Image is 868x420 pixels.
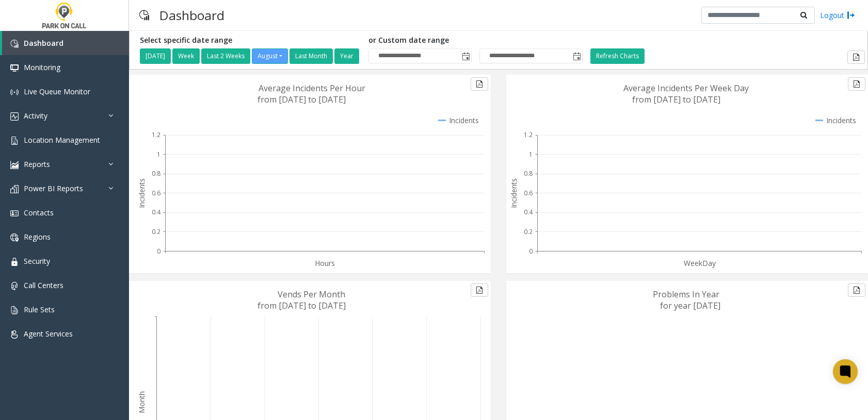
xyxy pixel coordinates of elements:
img: logout [847,10,855,21]
text: 0.8 [524,169,533,178]
text: Month [137,391,147,413]
button: Refresh Charts [590,48,645,64]
text: for year [DATE] [660,300,720,311]
text: from [DATE] to [DATE] [258,94,346,105]
img: 'icon' [10,64,19,72]
span: Contacts [24,208,54,217]
img: 'icon' [10,137,19,145]
img: 'icon' [10,40,19,48]
text: from [DATE] to [DATE] [258,300,346,311]
text: 1 [157,150,160,159]
text: 0 [529,247,533,256]
span: Monitoring [24,62,60,72]
span: Call Centers [24,280,63,290]
img: 'icon' [10,282,19,290]
span: Location Management [24,135,100,145]
button: Export to pdf [848,77,865,91]
text: 0.4 [524,208,533,216]
span: Rule Sets [24,305,55,314]
img: 'icon' [10,233,19,242]
text: 0.6 [152,189,160,197]
span: Activity [24,111,47,121]
img: 'icon' [10,258,19,266]
text: Incidents [509,178,519,208]
button: Export to pdf [848,283,865,297]
h5: Select specific date range [140,36,361,45]
span: Agent Services [24,329,73,339]
text: 1 [529,150,533,159]
span: Toggle popup [571,49,582,63]
img: 'icon' [10,161,19,169]
text: from [DATE] to [DATE] [632,94,720,105]
text: 0.8 [152,169,160,178]
text: 0.2 [152,227,160,236]
img: 'icon' [10,330,19,339]
span: Live Queue Monitor [24,87,90,96]
img: 'icon' [10,306,19,314]
span: Security [24,256,50,266]
img: 'icon' [10,209,19,217]
img: pageIcon [139,3,149,28]
a: Dashboard [2,31,129,55]
text: 1.2 [524,130,533,139]
button: Export to pdf [471,283,488,297]
button: Year [334,48,359,64]
text: 0.4 [152,208,161,216]
text: Average Incidents Per Hour [259,82,365,94]
text: 0.2 [524,227,533,236]
h3: Dashboard [154,3,230,28]
button: Export to pdf [847,51,865,64]
button: Last Month [290,48,333,64]
text: Incidents [137,178,147,208]
a: Logout [820,10,855,21]
button: Week [172,48,200,64]
text: 0 [157,247,160,256]
span: Toggle popup [460,49,471,63]
button: August [252,48,288,64]
text: 1.2 [152,130,160,139]
button: Last 2 Weeks [201,48,250,64]
text: Average Incidents Per Week Day [623,82,749,94]
span: Regions [24,232,51,242]
text: Vends Per Month [278,289,345,300]
span: Power BI Reports [24,183,83,193]
span: Reports [24,159,50,169]
img: 'icon' [10,185,19,193]
text: 0.6 [524,189,533,197]
img: 'icon' [10,112,19,121]
button: Export to pdf [471,77,488,91]
text: Hours [315,258,335,268]
text: WeekDay [684,258,716,268]
text: Problems In Year [653,289,719,300]
img: 'icon' [10,88,19,96]
h5: or Custom date range [368,36,583,45]
span: Dashboard [24,38,63,48]
button: [DATE] [140,48,171,64]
